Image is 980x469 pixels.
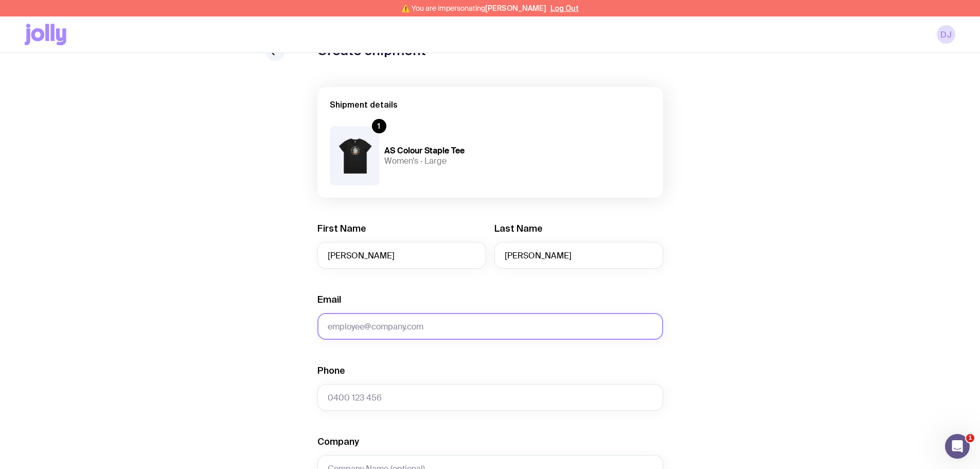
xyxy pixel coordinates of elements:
[330,99,651,110] h2: Shipment details
[317,222,366,235] label: First Name
[401,4,546,12] span: ⚠️ You are impersonating
[317,364,345,377] label: Phone
[384,146,484,156] h4: AS Colour Staple Tee
[494,242,663,269] input: Last Name
[317,436,359,448] label: Company
[384,156,484,166] h5: Women’s · Large
[550,4,579,12] button: Log Out
[372,119,386,133] div: 1
[317,242,486,269] input: First Name
[945,434,970,459] iframe: Intercom live chat
[494,222,543,235] label: Last Name
[317,313,663,340] input: employee@company.com
[485,4,546,12] span: [PERSON_NAME]
[937,25,955,44] a: DJ
[317,293,341,306] label: Email
[317,384,663,411] input: 0400 123 456
[966,434,974,442] span: 1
